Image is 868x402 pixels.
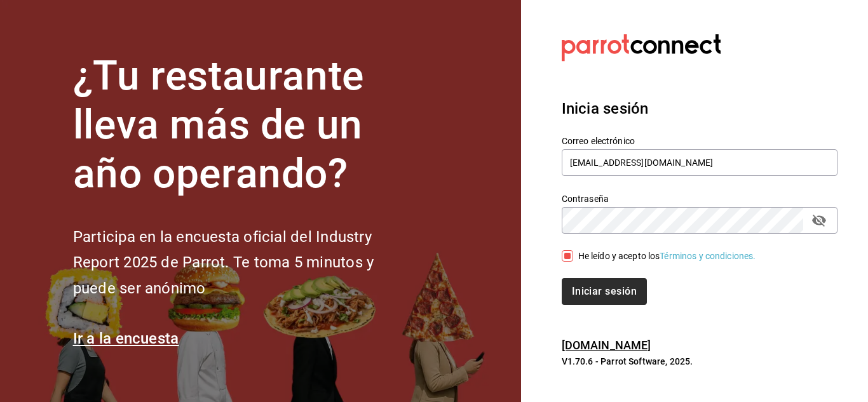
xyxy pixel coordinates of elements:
label: Correo electrónico [562,137,837,145]
label: Contraseña [562,194,837,203]
div: He leído y acepto los [578,250,756,263]
h3: Inicia sesión [562,97,837,120]
h1: ¿Tu restaurante lleva más de un año operando? [73,52,416,198]
input: Ingresa tu correo electrónico [562,149,837,176]
button: passwordField [808,210,830,231]
a: Ir a la encuesta [73,330,179,347]
a: [DOMAIN_NAME] [562,338,651,352]
a: Términos y condiciones. [660,251,756,261]
p: V1.70.6 - Parrot Software, 2025. [562,355,837,368]
h2: Participa en la encuesta oficial del Industry Report 2025 de Parrot. Te toma 5 minutos y puede se... [73,224,416,302]
button: Iniciar sesión [562,278,647,305]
